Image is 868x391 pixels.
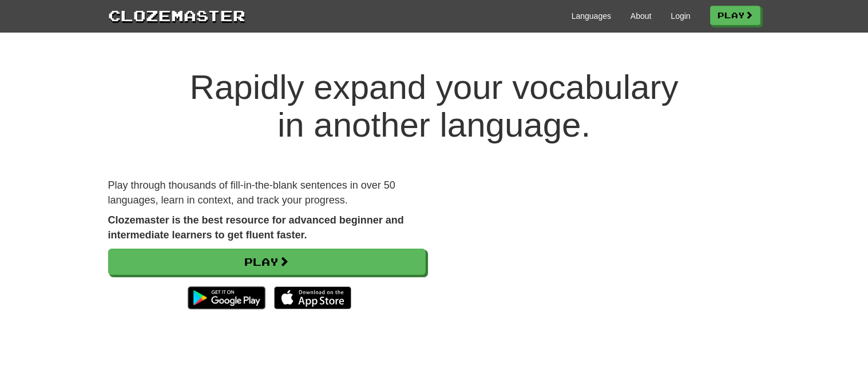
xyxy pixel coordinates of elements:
[108,178,426,208] p: Play through thousands of fill-in-the-blank sentences in over 50 languages, learn in context, and...
[631,10,652,22] a: About
[108,249,426,275] a: Play
[182,281,271,315] img: Get it on Google Play
[671,10,690,22] a: Login
[572,10,611,22] a: Languages
[108,5,245,26] a: Clozemaster
[274,286,351,309] img: Download_on_the_App_Store_Badge_US-UK_135x40-25178aeef6eb6b83b96f5f2d004eda3bffbb37122de64afbaef7...
[108,214,404,241] strong: Clozemaster is the best resource for advanced beginner and intermediate learners to get fluent fa...
[710,6,760,25] a: Play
